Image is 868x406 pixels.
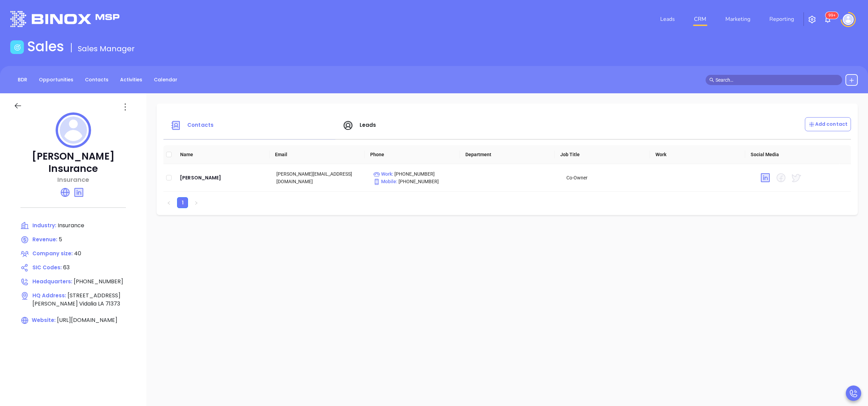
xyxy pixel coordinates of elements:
[365,145,460,164] th: Phone
[175,145,270,164] th: Name
[767,12,797,26] a: Reporting
[32,292,66,299] span: HQ Address:
[191,197,202,208] li: Next Page
[57,316,117,324] span: [URL][DOMAIN_NAME]
[723,12,753,26] a: Marketing
[191,197,202,208] button: right
[650,145,745,164] th: Work
[843,14,854,25] img: user
[14,74,31,85] a: BDR
[81,74,113,85] a: Contacts
[271,164,367,192] td: [PERSON_NAME][EMAIL_ADDRESS][DOMAIN_NAME]
[27,38,64,55] h1: Sales
[32,222,56,229] span: Industry:
[555,145,650,164] th: Job Title
[715,76,838,84] input: Search…
[14,150,133,175] p: [PERSON_NAME] Insurance
[32,278,72,285] span: Headquarters:
[808,15,816,24] img: iconSetting
[56,112,91,148] img: profile logo
[561,164,657,192] td: Co-Owner
[691,12,709,26] a: CRM
[709,78,714,82] span: search
[167,201,171,205] span: left
[32,264,62,271] span: SIC Codes:
[270,145,365,164] th: Email
[657,12,678,26] a: Leads
[194,201,198,205] span: right
[32,250,73,257] span: Company size:
[59,235,62,243] span: 5
[373,171,393,177] span: Work :
[10,11,119,27] img: logo
[177,198,188,208] a: 1
[826,12,838,19] sup: 100
[163,197,174,208] button: left
[373,178,459,185] p: [PHONE_NUMBER]
[360,121,376,128] span: Leads
[373,170,459,178] p: [PHONE_NUMBER]
[373,179,397,184] span: Mobile :
[63,263,70,271] span: 63
[78,43,135,54] span: Sales Manager
[150,74,182,85] a: Calendar
[745,145,840,164] th: Social Media
[35,74,77,85] a: Opportunities
[163,197,174,208] li: Previous Page
[177,197,188,208] li: 1
[116,74,146,85] a: Activities
[460,145,555,164] th: Department
[58,221,84,229] span: Insurance
[180,174,265,182] a: [PERSON_NAME]
[808,121,848,128] p: Add contact
[32,236,57,243] span: Revenue:
[14,175,133,184] p: Insurance
[20,316,56,324] span: Website:
[74,278,123,285] span: [PHONE_NUMBER]
[74,249,81,257] span: 40
[824,15,832,24] img: iconNotification
[32,292,120,308] span: [STREET_ADDRESS][PERSON_NAME] Vidalia LA 71373
[187,121,214,128] span: Contacts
